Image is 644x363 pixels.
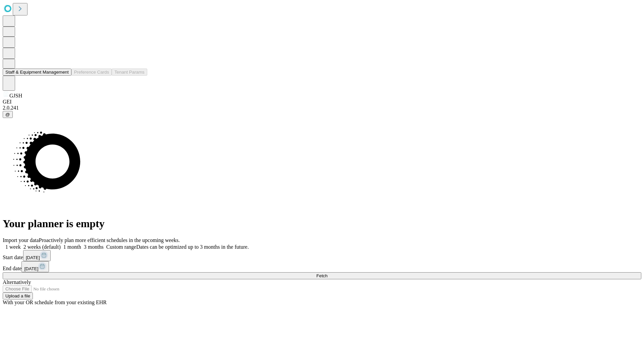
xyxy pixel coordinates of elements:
div: 2.0.241 [3,105,641,111]
h1: Your planner is empty [3,217,641,230]
button: Staff & Equipment Management [3,69,71,76]
span: Custom range [106,244,136,250]
div: Start date [3,250,641,261]
span: 3 months [84,244,104,250]
button: Upload a file [3,292,33,299]
span: 1 week [5,244,21,250]
button: Tenant Params [112,69,147,76]
span: GJSH [9,93,22,98]
div: GEI [3,99,641,105]
span: [DATE] [26,255,40,260]
span: 1 month [63,244,81,250]
span: [DATE] [24,266,38,271]
button: Preference Cards [71,69,112,76]
span: With your OR schedule from your existing EHR [3,299,107,305]
span: Proactively plan more efficient schedules in the upcoming weeks. [39,237,180,243]
span: Alternatively [3,279,31,285]
span: Import your data [3,237,39,243]
div: End date [3,261,641,272]
button: [DATE] [21,261,49,272]
span: Dates can be optimized up to 3 months in the future. [136,244,249,250]
span: 2 weeks (default) [23,244,61,250]
button: @ [3,111,13,118]
button: Fetch [3,272,641,279]
span: Fetch [316,273,327,278]
span: @ [5,112,10,117]
button: [DATE] [23,250,51,261]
